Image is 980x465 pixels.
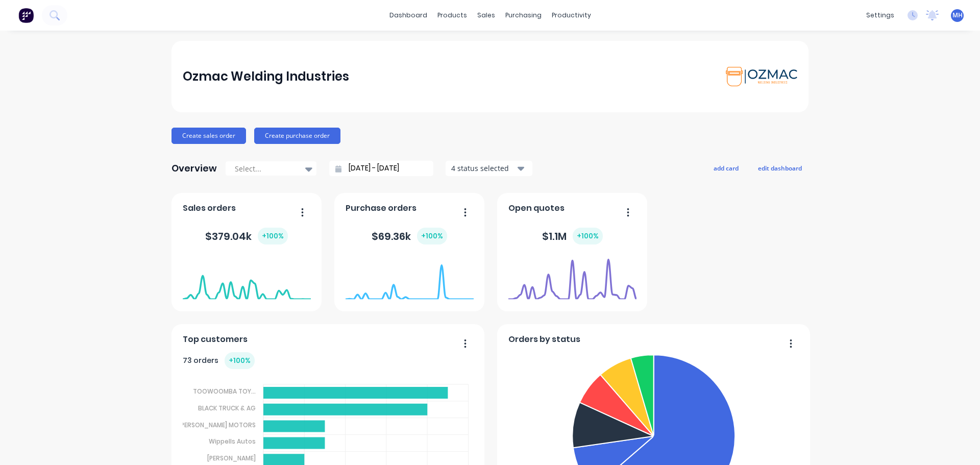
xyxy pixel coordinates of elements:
tspan: [PERSON_NAME] MOTORS [179,420,256,429]
img: Factory [18,8,34,23]
button: 4 status selected [446,161,532,176]
button: Create sales order [171,128,246,144]
tspan: BLACK TRUCK & AG [198,404,256,412]
div: $ 1.1M [542,228,603,244]
div: Overview [171,158,217,179]
div: + 100 % [417,228,447,244]
div: Ozmac Welding Industries [183,66,349,87]
span: MH [952,11,963,20]
div: sales [472,8,500,23]
div: $ 69.36k [372,228,447,244]
tspan: Wippells Autos [209,437,256,446]
span: Open quotes [508,202,565,214]
tspan: [PERSON_NAME] [207,454,256,462]
div: purchasing [500,8,547,23]
div: settings [861,8,899,23]
a: dashboard [384,8,432,23]
div: productivity [547,8,596,23]
div: + 100 % [258,228,288,244]
button: add card [707,161,745,175]
span: Purchase orders [346,202,416,214]
div: + 100 % [225,352,255,369]
span: Orders by status [508,333,580,346]
div: 4 status selected [451,163,516,174]
button: edit dashboard [751,161,808,175]
div: products [432,8,472,23]
div: $ 379.04k [205,228,288,244]
div: 73 orders [183,352,255,369]
span: Sales orders [183,202,236,214]
img: Ozmac Welding Industries [726,67,797,86]
button: Create purchase order [254,128,340,144]
div: + 100 % [573,228,603,244]
tspan: TOOWOOMBA TOY... [193,387,256,396]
